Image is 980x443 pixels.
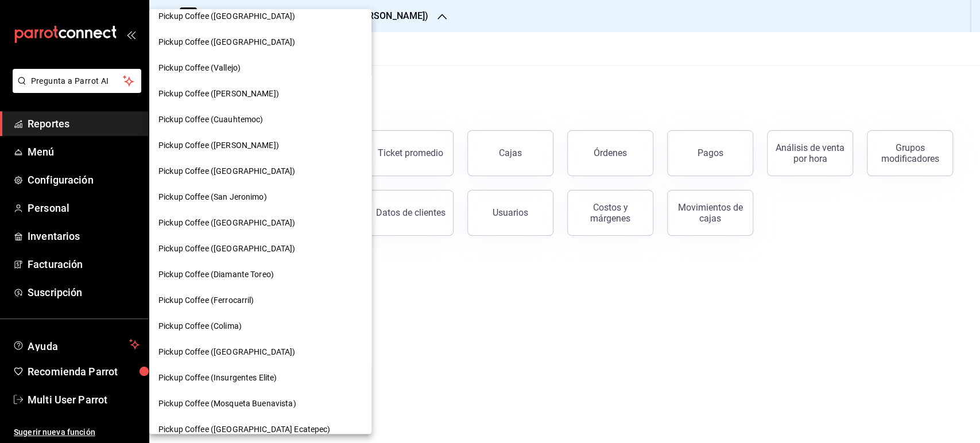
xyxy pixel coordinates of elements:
[149,262,371,287] div: Pickup Coffee (Diamante Toreo)
[158,114,263,126] span: Pickup Coffee (Cuauhtemoc)
[158,372,277,384] span: Pickup Coffee (Insurgentes Elite)
[158,10,295,22] span: Pickup Coffee ([GEOGRAPHIC_DATA])
[149,3,371,29] div: Pickup Coffee ([GEOGRAPHIC_DATA])
[149,55,371,81] div: Pickup Coffee (Vallejo)
[158,165,295,177] span: Pickup Coffee ([GEOGRAPHIC_DATA])
[158,139,279,151] span: Pickup Coffee ([PERSON_NAME])
[158,36,295,48] span: Pickup Coffee ([GEOGRAPHIC_DATA])
[149,365,371,391] div: Pickup Coffee (Insurgentes Elite)
[158,217,295,229] span: Pickup Coffee ([GEOGRAPHIC_DATA])
[158,398,296,410] span: Pickup Coffee (Mosqueta Buenavista)
[149,236,371,262] div: Pickup Coffee ([GEOGRAPHIC_DATA])
[149,184,371,210] div: Pickup Coffee (San Jeronimo)
[158,269,274,281] span: Pickup Coffee (Diamante Toreo)
[158,320,242,332] span: Pickup Coffee (Colima)
[158,294,254,306] span: Pickup Coffee (Ferrocarril)
[149,158,371,184] div: Pickup Coffee ([GEOGRAPHIC_DATA])
[149,81,371,107] div: Pickup Coffee ([PERSON_NAME])
[149,391,371,417] div: Pickup Coffee (Mosqueta Buenavista)
[158,243,295,255] span: Pickup Coffee ([GEOGRAPHIC_DATA])
[149,313,371,339] div: Pickup Coffee (Colima)
[149,210,371,236] div: Pickup Coffee ([GEOGRAPHIC_DATA])
[149,133,371,158] div: Pickup Coffee ([PERSON_NAME])
[158,191,267,203] span: Pickup Coffee (San Jeronimo)
[149,417,371,442] div: Pickup Coffee ([GEOGRAPHIC_DATA] Ecatepec)
[158,62,241,74] span: Pickup Coffee (Vallejo)
[149,107,371,133] div: Pickup Coffee (Cuauhtemoc)
[158,88,279,100] span: Pickup Coffee ([PERSON_NAME])
[149,29,371,55] div: Pickup Coffee ([GEOGRAPHIC_DATA])
[158,423,331,436] span: Pickup Coffee ([GEOGRAPHIC_DATA] Ecatepec)
[149,339,371,365] div: Pickup Coffee ([GEOGRAPHIC_DATA])
[158,346,295,358] span: Pickup Coffee ([GEOGRAPHIC_DATA])
[149,287,371,313] div: Pickup Coffee (Ferrocarril)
